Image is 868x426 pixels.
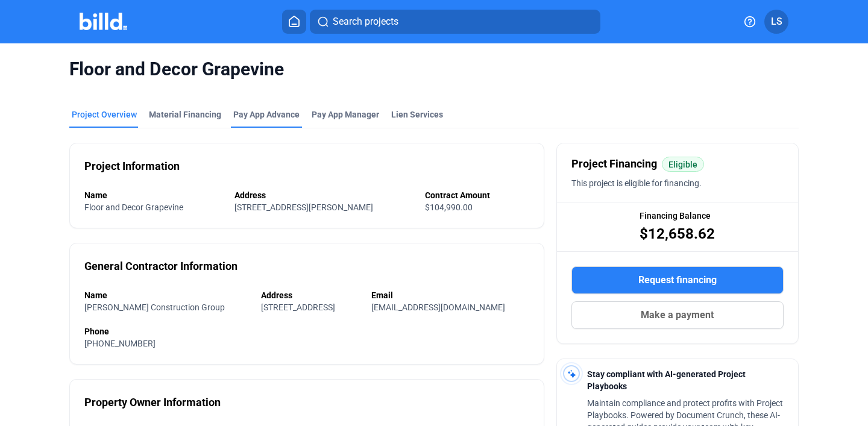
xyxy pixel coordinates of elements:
[764,10,788,34] button: LS
[233,108,300,121] div: Pay App Advance
[640,210,711,222] span: Financing Balance
[640,224,715,243] span: $12,658.62
[425,202,473,212] span: $104,990.00
[261,302,335,312] span: [STREET_ADDRESS]
[310,10,600,34] button: Search projects
[84,202,183,212] span: Floor and Decor Grapevine
[333,14,398,29] span: Search projects
[84,158,180,175] div: Project Information
[72,108,137,121] div: Project Overview
[771,14,782,29] span: LS
[84,325,529,337] div: Phone
[391,108,443,121] div: Lien Services
[425,189,529,201] div: Contract Amount
[371,289,529,301] div: Email
[84,302,225,312] span: [PERSON_NAME] Construction Group
[312,108,379,121] span: Pay App Manager
[84,339,156,348] span: [PHONE_NUMBER]
[234,189,412,201] div: Address
[84,289,249,301] div: Name
[638,273,717,287] span: Request financing
[641,308,714,322] span: Make a payment
[261,289,359,301] div: Address
[69,58,799,81] span: Floor and Decor Grapevine
[84,189,222,201] div: Name
[662,157,704,172] mat-chip: Eligible
[571,301,784,329] button: Make a payment
[571,178,702,188] span: This project is eligible for financing.
[587,369,746,391] span: Stay compliant with AI-generated Project Playbooks
[571,266,784,294] button: Request financing
[371,302,505,312] span: [EMAIL_ADDRESS][DOMAIN_NAME]
[234,202,373,212] span: [STREET_ADDRESS][PERSON_NAME]
[84,258,237,275] div: General Contractor Information
[571,155,657,172] span: Project Financing
[149,108,221,121] div: Material Financing
[80,13,127,30] img: Billd Company Logo
[84,394,221,411] div: Property Owner Information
